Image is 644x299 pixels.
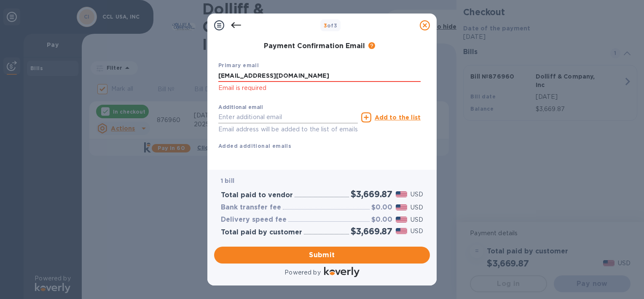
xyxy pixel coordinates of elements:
[221,204,281,212] h3: Bank transfer fee
[221,228,302,236] h3: Total paid by customer
[221,191,293,199] h3: Total paid to vendor
[371,216,392,224] h3: $0.00
[218,143,291,149] b: Added additional emails
[264,42,365,50] h3: Payment Confirmation Email
[396,204,407,210] img: USD
[371,204,392,212] h3: $0.00
[221,216,287,224] h3: Delivery speed fee
[218,125,358,134] p: Email address will be added to the list of emails
[396,217,407,223] img: USD
[221,177,234,184] b: 1 bill
[375,114,421,121] u: Add to the list
[411,190,423,199] p: USD
[411,227,423,236] p: USD
[396,191,407,197] img: USD
[214,247,430,264] button: Submit
[351,226,392,236] h2: $3,669.87
[218,105,263,110] label: Additional email
[284,268,320,277] p: Powered by
[324,267,360,277] img: Logo
[218,62,259,68] b: Primary email
[411,203,423,212] p: USD
[411,215,423,224] p: USD
[351,189,392,199] h2: $3,669.87
[396,228,407,234] img: USD
[324,22,338,29] b: of 3
[218,83,421,93] p: Email is required
[218,111,358,124] input: Enter additional email
[324,22,327,29] span: 3
[218,70,421,82] input: Enter your primary name
[221,250,423,260] span: Submit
